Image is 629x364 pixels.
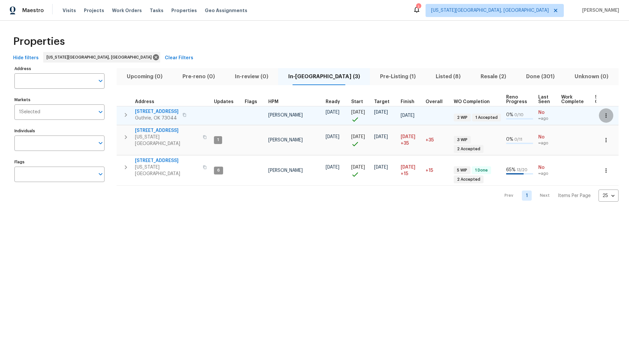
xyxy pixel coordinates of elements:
span: 1 Selected [19,109,40,115]
span: [STREET_ADDRESS] [135,108,179,115]
div: Earliest renovation start date (first business day after COE or Checkout) [326,100,346,104]
span: 2 WIP [454,115,470,120]
span: Address [135,100,154,104]
button: Open [96,138,105,148]
span: [DATE] [401,113,414,118]
button: Open [96,76,105,85]
span: ∞ ago [538,140,556,146]
span: 13 / 20 [517,168,527,172]
span: HPM [268,100,278,104]
span: Work Orders [112,7,142,14]
span: Pre-Listing (1) [374,72,422,81]
span: 0 / 11 [514,137,522,141]
div: 25 [599,187,619,204]
span: Pre-reno (0) [176,72,221,81]
span: [DATE] [326,110,339,115]
span: 2 Accepted [454,177,483,182]
span: No [538,134,556,140]
span: Ready [326,100,340,104]
span: [PERSON_NAME] [268,113,303,118]
td: Project started on time [349,125,372,155]
span: Clear Filters [165,54,193,62]
span: [DATE] [351,110,365,115]
span: [PERSON_NAME] [268,168,303,173]
button: Hide filters [10,52,41,64]
p: Items Per Page [558,192,591,199]
span: [STREET_ADDRESS] [135,127,199,134]
span: Listed (8) [430,72,467,81]
span: 0 / 10 [514,113,524,117]
div: Target renovation project end date [374,100,395,104]
span: ∞ ago [538,116,556,121]
span: [DATE] [401,135,415,139]
span: 2 Accepted [454,146,483,152]
span: Reno Progress [506,95,527,104]
span: In-[GEOGRAPHIC_DATA] (3) [282,72,366,81]
button: Open [96,170,105,179]
button: Open [96,107,105,117]
nav: Pagination Navigation [498,190,619,202]
span: Visits [63,7,76,14]
span: 1 [215,137,221,143]
span: Geo Assignments [205,7,247,14]
span: [US_STATE][GEOGRAPHIC_DATA], [GEOGRAPHIC_DATA] [47,54,154,61]
span: [US_STATE][GEOGRAPHIC_DATA] [135,164,199,177]
span: [US_STATE][GEOGRAPHIC_DATA], [GEOGRAPHIC_DATA] [431,7,549,14]
span: Updates [214,100,234,104]
span: 5 WIP [454,168,470,173]
span: [DATE] [326,165,339,170]
span: Setup Complete [595,95,618,104]
span: 0 % [506,137,513,142]
span: +15 [426,168,433,173]
button: Clear Filters [162,52,196,64]
span: Upcoming (0) [121,72,168,81]
span: No [538,164,556,171]
label: Address [14,67,105,71]
span: Guthrie, OK 73044 [135,115,179,121]
span: WO Completion [454,100,490,104]
span: Hide filters [13,54,39,62]
td: Project started on time [349,155,372,186]
span: In-review (0) [229,72,274,81]
td: Scheduled to finish 35 day(s) late [398,125,423,155]
td: Scheduled to finish 15 day(s) late [398,155,423,186]
span: Properties [171,7,197,14]
span: 1 Done [472,168,490,173]
span: [DATE] [401,165,415,170]
span: 0 % [506,113,513,117]
span: [STREET_ADDRESS] [135,157,199,164]
span: Tasks [150,8,163,13]
span: Flags [245,100,257,104]
span: Work Complete [561,95,584,104]
span: Overall [426,100,443,104]
label: Individuals [14,129,105,133]
span: Done (301) [520,72,561,81]
span: [PERSON_NAME] [580,7,619,14]
div: 1 [416,4,421,10]
span: 6 [215,168,222,173]
div: Projected renovation finish date [401,100,420,104]
div: [US_STATE][GEOGRAPHIC_DATA], [GEOGRAPHIC_DATA] [43,52,160,63]
a: Goto page 1 [522,191,532,201]
span: 65 % [506,168,516,172]
span: 1 Accepted [473,115,500,120]
span: [PERSON_NAME] [268,138,303,142]
span: [DATE] [351,135,365,139]
span: Properties [13,38,65,45]
span: Target [374,100,390,104]
span: [US_STATE][GEOGRAPHIC_DATA] [135,134,199,147]
span: Unknown (0) [569,72,615,81]
span: ∞ ago [538,171,556,176]
span: +35 [401,140,409,147]
span: [DATE] [374,135,388,139]
td: 15 day(s) past target finish date [423,155,451,186]
span: +35 [426,138,434,142]
div: Actual renovation start date [351,100,369,104]
span: Maestro [22,7,44,14]
label: Markets [14,98,105,102]
span: +15 [401,171,408,177]
div: Days past target finish date [426,100,448,104]
span: Last Seen [538,95,550,104]
span: [DATE] [374,110,388,115]
span: Resale (2) [475,72,512,81]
